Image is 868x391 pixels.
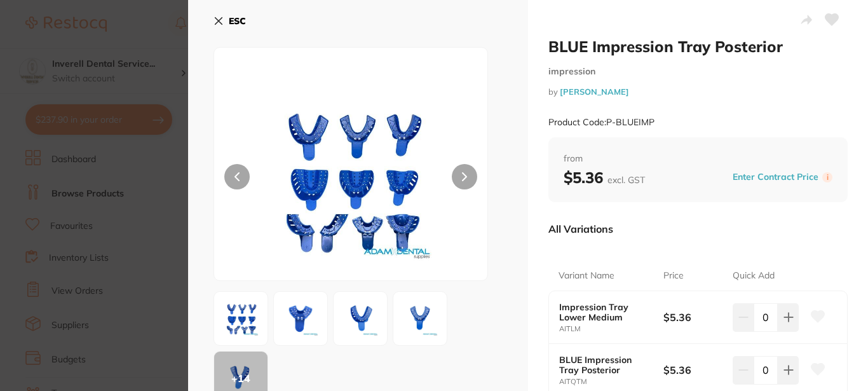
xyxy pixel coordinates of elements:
[218,296,264,341] img: RUlNUC5qcGc
[548,87,848,97] small: by
[548,66,848,77] small: impression
[559,355,653,375] b: BLUE Impression Tray Posterior
[729,171,822,183] button: Enter Contract Price
[548,37,848,56] h2: BLUE Impression Tray Posterior
[337,296,383,341] img: LmpwZw
[214,10,246,32] button: ESC
[397,296,443,341] img: LmpwZw
[663,363,726,377] b: $5.36
[269,79,433,280] img: RUlNUC5qcGc
[559,302,653,322] b: Impression Tray Lower Medium
[663,270,684,282] p: Price
[559,325,663,333] small: AITLM
[548,117,654,128] small: Product Code: P-BLUEIMP
[548,223,613,235] p: All Variations
[663,310,726,324] b: $5.36
[607,174,645,186] span: excl. GST
[278,296,323,341] img: LmpwZw
[559,378,663,386] small: AITQTM
[564,153,832,165] span: from
[560,86,629,97] a: [PERSON_NAME]
[559,270,614,282] p: Variant Name
[822,172,832,182] label: i
[564,168,645,187] b: $5.36
[229,15,246,27] b: ESC
[733,270,775,282] p: Quick Add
